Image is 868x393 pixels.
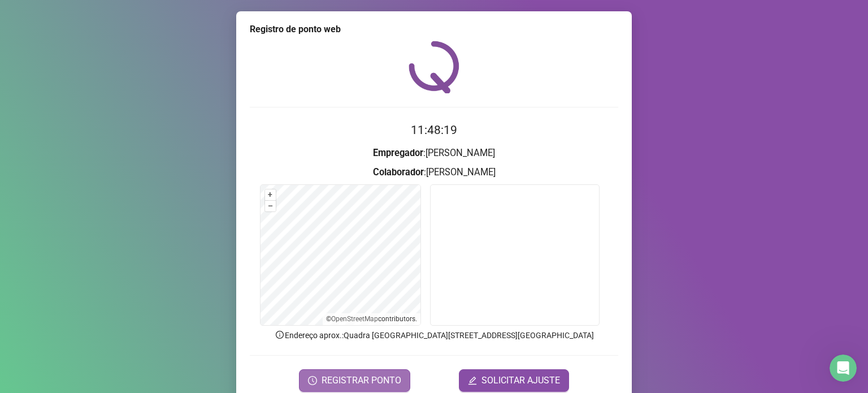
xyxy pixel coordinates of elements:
[481,374,560,387] span: SOLICITAR AJUSTE
[322,374,401,387] span: REGISTRAR PONTO
[250,165,618,180] h3: : [PERSON_NAME]
[411,123,457,137] time: 11:48:19
[299,369,410,392] button: REGISTRAR PONTO
[308,376,317,385] span: clock-circle
[373,148,423,158] strong: Empregador
[373,167,424,178] strong: Colaborador
[250,329,618,342] p: Endereço aprox. : Quadra [GEOGRAPHIC_DATA][STREET_ADDRESS][GEOGRAPHIC_DATA]
[468,376,477,385] span: edit
[331,315,378,323] a: OpenStreetMap
[250,146,618,161] h3: : [PERSON_NAME]
[275,330,285,340] span: info-circle
[409,41,459,93] img: QRPoint
[459,369,569,392] button: editSOLICITAR AJUSTE
[830,355,857,382] iframe: Intercom live chat
[265,201,276,211] button: –
[265,189,276,200] button: +
[250,23,618,36] div: Registro de ponto web
[326,315,417,323] li: © contributors.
